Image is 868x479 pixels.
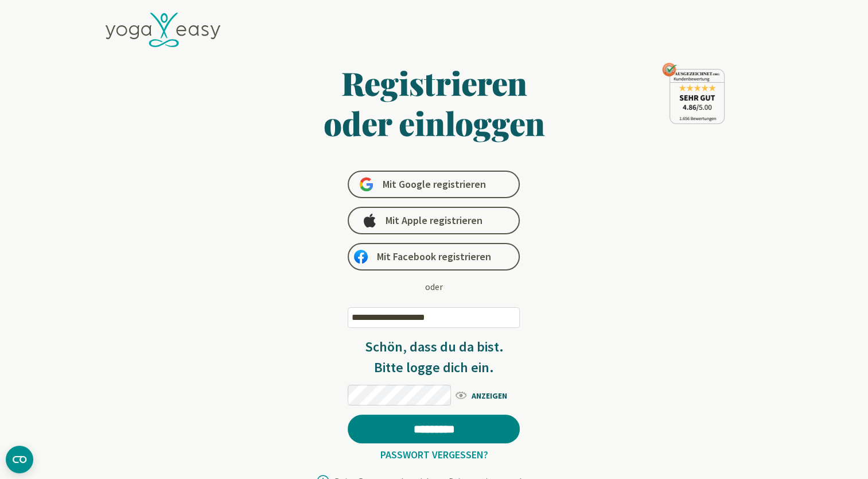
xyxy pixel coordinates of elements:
a: Passwort vergessen? [375,448,492,461]
a: Mit Facebook registrieren [348,243,520,271]
span: Mit Apple registrieren [386,214,482,227]
a: Mit Google registrieren [348,171,520,198]
button: CMP-Widget öffnen [6,446,33,473]
a: Mit Apple registrieren [348,207,520,234]
h1: Registrieren oder einloggen [212,63,656,143]
span: ANZEIGEN [454,388,520,402]
img: ausgezeichnet_seal.png [662,63,725,124]
div: oder [425,280,443,293]
span: Mit Google registrieren [382,177,485,191]
h3: Schön, dass du da bist. Bitte logge dich ein. [348,337,520,378]
span: Mit Facebook registrieren [377,250,491,264]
